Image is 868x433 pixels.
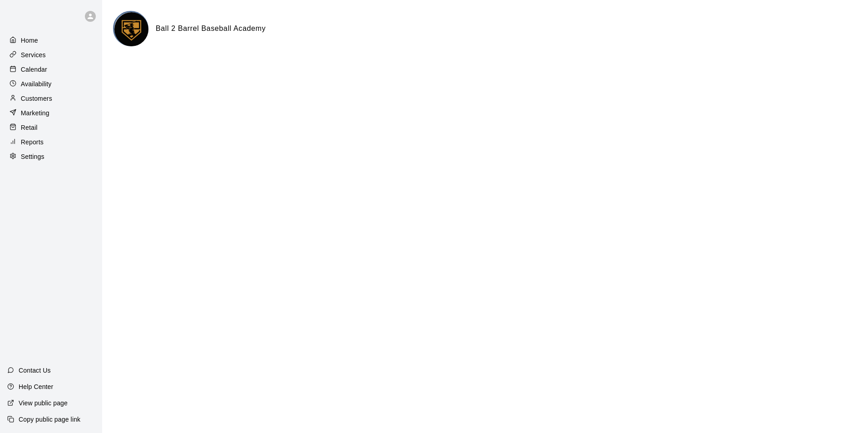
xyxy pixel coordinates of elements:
[19,399,68,408] p: View public page
[7,150,95,163] a: Settings
[7,135,95,149] a: Reports
[21,123,38,132] p: Retail
[21,65,47,74] p: Calendar
[21,108,49,118] p: Marketing
[19,382,53,391] p: Help Center
[7,34,95,47] a: Home
[19,366,51,375] p: Contact Us
[21,152,44,161] p: Settings
[7,92,95,105] a: Customers
[21,50,46,59] p: Services
[21,36,38,45] p: Home
[21,138,44,147] p: Reports
[21,94,52,103] p: Customers
[7,48,95,62] a: Services
[7,106,95,120] a: Marketing
[114,12,148,46] img: Ball 2 Barrel Baseball Academy logo
[21,79,52,89] p: Availability
[7,77,95,91] a: Availability
[7,121,95,134] a: Retail
[19,415,80,424] p: Copy public page link
[156,23,266,34] h6: Ball 2 Barrel Baseball Academy
[7,63,95,76] a: Calendar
